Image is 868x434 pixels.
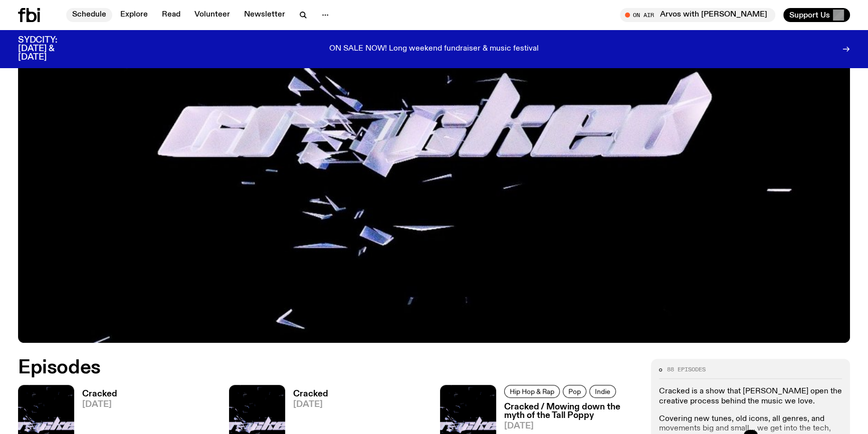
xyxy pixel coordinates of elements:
[563,385,586,398] a: Pop
[238,8,291,22] a: Newsletter
[18,36,82,62] h3: SYDCITY: [DATE] & [DATE]
[595,387,610,395] span: Indie
[667,367,706,372] span: 88 episodes
[188,8,236,22] a: Volunteer
[620,8,775,22] button: On AirArvos with [PERSON_NAME]
[293,400,328,409] span: [DATE]
[504,385,560,398] a: Hip Hop & Rap
[66,8,112,22] a: Schedule
[114,8,154,22] a: Explore
[589,385,616,398] a: Indie
[504,403,639,420] h3: Cracked / Mowing down the myth of the Tall Poppy
[156,8,186,22] a: Read
[329,45,539,54] p: ON SALE NOW! Long weekend fundraiser & music festival
[82,400,117,409] span: [DATE]
[659,387,842,406] p: Cracked is a show that [PERSON_NAME] open the creative process behind the music we love.
[293,390,328,398] h3: Cracked
[568,387,581,395] span: Pop
[82,390,117,398] h3: Cracked
[18,359,569,377] h2: Episodes
[510,387,554,395] span: Hip Hop & Rap
[789,11,830,20] span: Support Us
[783,8,850,22] button: Support Us
[504,422,639,430] span: [DATE]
